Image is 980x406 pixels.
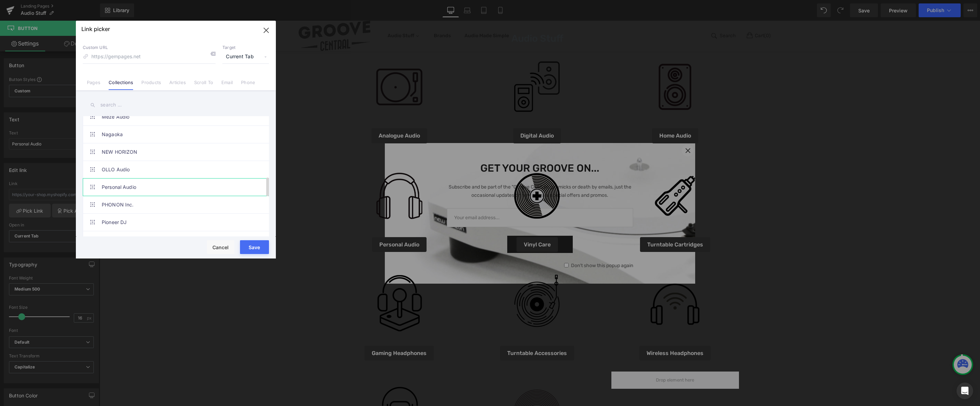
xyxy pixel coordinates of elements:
[222,45,269,50] p: Target
[540,216,611,231] a: Turntable Cartridges
[221,80,233,90] a: Email
[169,80,186,90] a: Articles
[552,108,599,122] a: Home Audio
[272,108,328,122] a: Analogue Audio
[109,80,133,90] a: Collections
[957,383,973,399] div: Open Intercom Messenger
[540,325,611,340] a: Wireless Headphones
[83,97,269,113] input: search ...
[421,112,454,118] span: Digital Audio
[560,112,591,118] span: Home Audio
[81,26,110,32] p: Link picker
[102,196,253,213] a: PHONON Inc.
[400,325,474,340] a: Turntable Accessories
[83,45,216,50] p: Custom URL
[87,80,100,90] a: Pages
[408,329,467,336] span: Turntable Accessories
[417,216,458,231] a: Vinyl Care
[280,221,320,227] span: Personal Audio
[102,179,253,196] a: Personal Audio
[548,221,603,227] span: Turntable Cartridges
[279,112,320,118] span: Analogue Audio
[102,214,253,231] a: Pioneer DJ
[102,126,253,143] a: Nagaoka
[207,240,234,254] button: Cancel
[102,231,253,248] a: PSB SPEAKERS
[102,143,253,161] a: NEW HORIZON
[102,161,253,178] a: OLLO Audio
[241,80,255,90] a: Phone
[222,50,269,63] span: Current Tab
[413,108,461,122] a: Digital Audio
[141,80,161,90] a: Products
[272,329,327,336] span: Gaming Headphones
[547,329,604,336] span: Wireless Headphones
[194,80,213,90] a: Scroll To
[265,325,334,340] a: Gaming Headphones
[102,108,253,125] a: Meze Audio
[240,240,269,254] button: Save
[83,50,216,63] input: https://gempages.net
[272,216,327,231] a: Personal Audio
[424,221,451,227] span: Vinyl Care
